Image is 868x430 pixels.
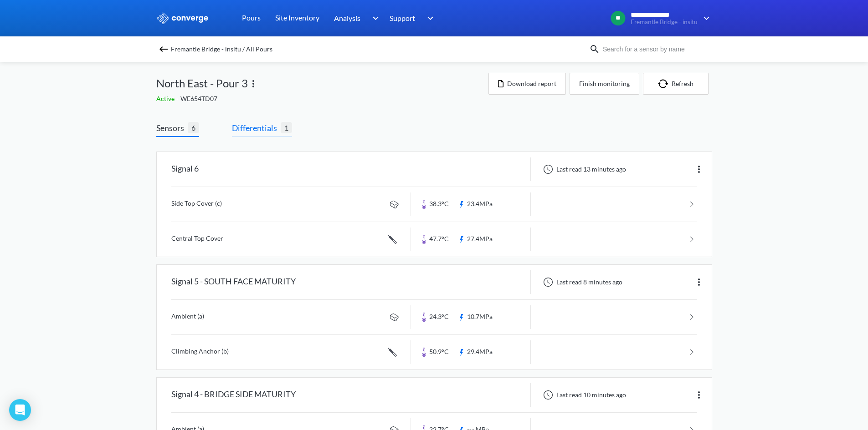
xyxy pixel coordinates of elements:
span: Fremantle Bridge - insitu [631,19,698,25]
img: more.svg [693,164,704,175]
img: downArrow.svg [366,13,381,24]
button: Finish monitoring [570,73,639,95]
div: Last read 8 minutes ago [538,277,625,288]
img: downArrow.svg [421,13,436,24]
div: Signal 4 - BRIDGE SIDE MATURITY [171,383,296,407]
div: Open Intercom Messenger [9,399,31,421]
img: more.svg [693,277,704,288]
button: Download report [488,73,566,95]
img: more.svg [693,390,704,400]
span: Differentials [232,121,281,134]
div: Last read 13 minutes ago [538,164,629,175]
button: Refresh [643,73,709,95]
span: Analysis [334,12,360,24]
div: Signal 5 - SOUTH FACE MATURITY [171,270,296,294]
img: downArrow.svg [698,13,712,24]
img: more.svg [248,78,259,89]
span: Fremantle Bridge - insitu / All Pours [171,43,272,56]
img: logo_ewhite.svg [156,12,209,24]
img: icon-search.svg [589,44,600,55]
span: North East - Pour 3 [156,75,248,92]
span: 6 [188,122,199,133]
div: Signal 6 [171,157,199,181]
span: Active [156,95,176,102]
input: Search for a sensor by name [600,44,710,54]
img: icon-file.svg [498,80,503,87]
span: - [176,95,180,102]
div: WE654TD07 [156,94,488,104]
span: Sensors [156,121,188,134]
img: icon-refresh.svg [658,79,672,88]
span: 1 [281,122,292,133]
img: backspace.svg [158,44,169,55]
span: Support [390,12,415,24]
div: Last read 10 minutes ago [538,390,629,400]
